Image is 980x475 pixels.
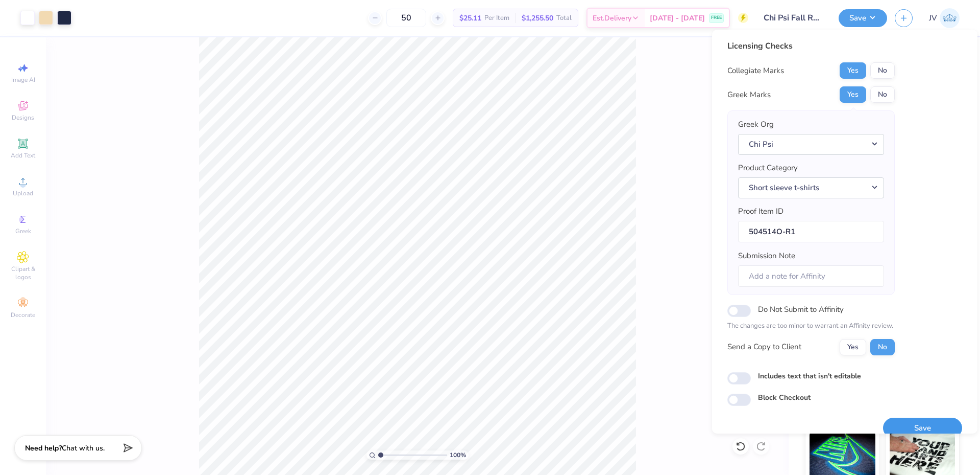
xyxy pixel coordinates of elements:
input: Add a note for Affinity [738,265,884,287]
div: Send a Copy to Client [727,341,801,353]
span: Per Item [484,13,509,24]
label: Includes text that isn't editable [758,371,861,381]
span: Add Text [11,151,35,160]
button: No [870,339,895,355]
img: Jo Vincent [940,8,960,28]
span: $1,255.50 [522,13,553,24]
strong: Need help? [25,443,62,453]
input: – – [386,9,426,27]
div: Collegiate Marks [727,65,784,77]
label: Proof Item ID [738,206,783,217]
button: Yes [840,62,866,79]
span: Total [556,13,572,24]
input: Untitled Design [756,8,831,28]
label: Greek Org [738,119,774,130]
span: $25.11 [459,13,481,24]
a: JV [929,8,960,28]
button: Yes [840,339,866,355]
span: [DATE] - [DATE] [650,13,705,24]
div: Licensing Checks [727,40,895,52]
button: Save [883,418,962,439]
label: Block Checkout [758,392,811,403]
span: Decorate [11,311,35,319]
span: Est. Delivery [593,13,631,24]
label: Do Not Submit to Affinity [758,303,844,316]
button: No [870,62,895,79]
button: Short sleeve t-shirts [738,177,884,198]
span: 100 % [450,450,466,460]
span: FREE [711,14,722,21]
button: Save [839,9,887,27]
label: Product Category [738,162,798,174]
button: No [870,86,895,103]
span: JV [929,12,937,24]
div: Greek Marks [727,89,771,101]
button: Yes [840,86,866,103]
span: Upload [13,189,33,197]
p: The changes are too minor to warrant an Affinity review. [727,321,895,331]
button: Chi Psi [738,134,884,155]
span: Image AI [11,76,35,84]
span: Clipart & logos [5,265,41,281]
span: Chat with us. [62,443,105,453]
label: Submission Note [738,250,795,262]
span: Greek [15,227,31,235]
span: Designs [12,114,34,122]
